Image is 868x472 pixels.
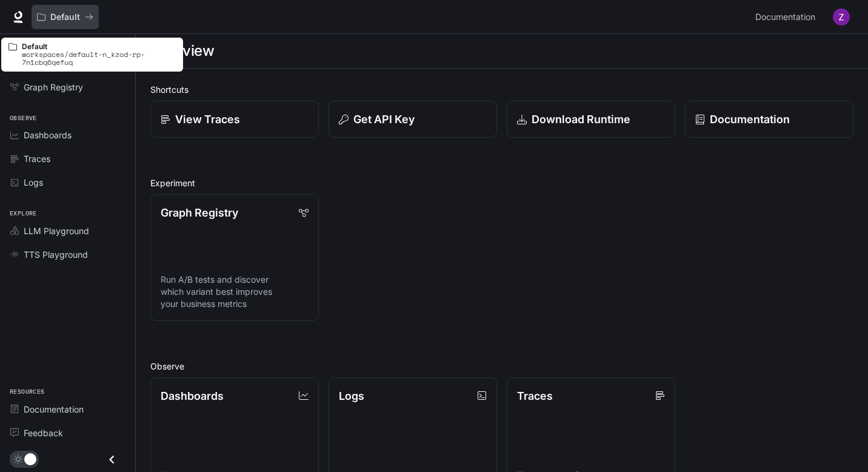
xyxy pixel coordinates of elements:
a: Download Runtime [507,101,675,138]
span: Logs [24,176,43,189]
button: Get API Key [329,101,497,138]
button: User avatar [829,5,853,29]
a: Documentation [5,399,130,420]
span: Feedback [24,426,63,439]
span: TTS Playground [24,248,88,261]
p: Default [22,42,176,50]
p: Run A/B tests and discover which variant best improves your business metrics [161,274,309,310]
p: Get API Key [353,111,415,127]
a: Graph RegistryRun A/B tests and discover which variant best improves your business metrics [150,194,319,321]
h2: Shortcuts [150,83,853,96]
button: All workspaces [32,5,99,29]
button: Close drawer [98,447,125,472]
a: Documentation [685,101,853,138]
p: Documentation [710,111,790,127]
a: Documentation [750,5,824,29]
span: LLM Playground [24,224,89,237]
a: View Traces [150,101,319,138]
a: Logs [5,172,130,193]
p: Dashboards [161,388,224,404]
a: Feedback [5,422,130,443]
a: LLM Playground [5,220,130,241]
p: Default [50,12,80,22]
a: TTS Playground [5,244,130,265]
a: Dashboards [5,124,130,146]
span: Documentation [24,403,84,416]
h2: Observe [150,360,853,373]
span: Dashboards [24,129,72,141]
p: View Traces [175,111,240,127]
span: Dark mode toggle [24,452,36,465]
span: Traces [24,152,50,165]
img: User avatar [833,8,850,25]
h2: Experiment [150,177,853,189]
p: Download Runtime [532,111,630,127]
a: Graph Registry [5,76,130,98]
span: Documentation [755,10,815,25]
p: Traces [517,388,553,404]
span: Graph Registry [24,81,83,93]
p: Logs [339,388,364,404]
p: workspaces/default-n_kzod-rp-7n1cbq6qefuq [22,50,176,66]
p: Graph Registry [161,204,238,221]
a: Traces [5,148,130,169]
